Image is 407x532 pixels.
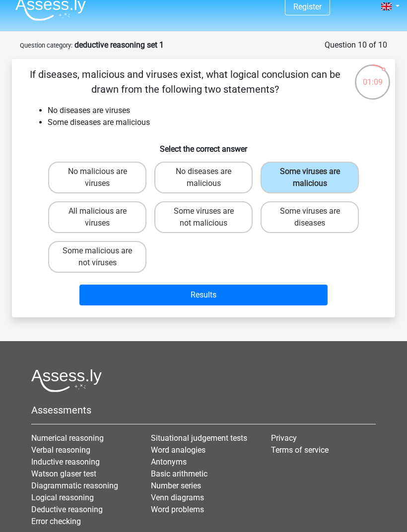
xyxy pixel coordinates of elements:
[151,493,204,502] a: Venn diagrams
[20,42,72,49] small: Question category:
[151,457,187,467] a: Antonyms
[271,433,297,443] a: Privacy
[271,445,329,455] a: Terms of service
[261,201,359,233] label: Some viruses are diseases
[74,40,164,50] strong: deductive reasoning set 1
[31,404,376,416] h5: Assessments
[31,505,103,514] a: Deductive reasoning
[28,67,342,97] p: If diseases, malicious and viruses exist, what logical conclusion can be drawn from the following...
[48,105,379,117] li: No diseases are viruses
[31,369,102,392] img: Assessly logo
[261,162,359,193] label: Some viruses are malicious
[31,445,90,455] a: Verbal reasoning
[151,445,205,455] a: Word analogies
[31,469,96,478] a: Watson glaser test
[151,481,201,490] a: Number series
[154,201,253,233] label: Some viruses are not malicious
[48,117,379,128] li: Some diseases are malicious
[48,241,146,273] label: Some malicious are not viruses
[31,493,94,502] a: Logical reasoning
[48,162,146,193] label: No malicious are viruses
[31,457,100,467] a: Inductive reasoning
[48,201,146,233] label: All malicious are viruses
[354,63,391,88] div: 01:09
[154,162,253,193] label: No diseases are malicious
[151,469,207,478] a: Basic arithmetic
[325,39,387,51] div: Question 10 of 10
[151,505,204,514] a: Word problems
[31,433,104,443] a: Numerical reasoning
[151,433,247,443] a: Situational judgement tests
[293,2,322,11] a: Register
[79,285,328,305] button: Results
[28,136,379,154] h6: Select the correct answer
[31,481,118,490] a: Diagrammatic reasoning
[31,517,81,526] a: Error checking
